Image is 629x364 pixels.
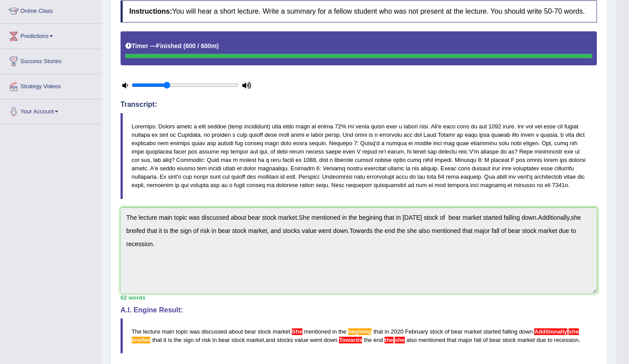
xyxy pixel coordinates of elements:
[231,337,245,343] span: stock
[569,328,578,335] span: Put a space after the comma. (did you mean: , she)
[185,42,217,49] b: 600 / 600m
[0,99,101,121] a: Your Account
[163,337,166,343] span: it
[339,328,347,335] span: the
[156,42,182,49] b: Finished
[536,337,546,343] span: due
[517,337,535,343] span: market
[121,113,597,199] blockquote: Loremips: Dolors ametc a elit seddoe (temp incididunt) utla etdo magn al enima 72% mi venia quisn...
[451,328,463,335] span: bear
[292,328,302,335] span: Add a space between sentences. (did you mean: She)
[217,42,219,49] b: )
[229,328,243,335] span: about
[384,328,389,335] span: in
[201,328,227,335] span: discussed
[444,328,449,335] span: of
[121,306,597,314] h4: A.I. Engine Result:
[212,337,217,343] span: in
[294,337,308,343] span: value
[190,328,200,335] span: was
[121,293,597,302] div: 62 words
[324,337,337,343] span: down
[129,8,172,15] b: Instructions:
[152,337,162,343] span: that
[502,328,517,335] span: falling
[429,328,443,335] span: stock
[277,337,293,343] span: stocks
[132,328,141,335] span: The
[258,328,271,335] span: stock
[196,337,200,343] span: of
[384,337,393,343] span: Possible typo. Did you mean “the” or “she”?
[168,337,172,343] span: is
[202,337,211,343] span: risk
[332,328,337,335] span: in
[373,328,383,335] span: that
[447,337,456,343] span: that
[121,318,597,353] blockquote: . . , . .
[483,337,488,343] span: of
[0,24,101,46] a: Predictions
[339,337,362,343] span: Add a space between sentences. (did you mean: Towards)
[567,328,569,335] span: Put a space after the comma. (did you mean: , she)
[245,328,256,335] span: bear
[458,337,472,343] span: major
[348,328,372,335] span: Possible spelling mistake found. (did you mean: beginning)
[176,328,188,335] span: topic
[310,337,322,343] span: went
[393,337,395,343] span: Possible typo. Did you mean “the” or “she”?
[143,328,160,335] span: lecture
[395,337,404,343] span: Possible typo. Did you mean “the” or “she”?
[304,328,331,335] span: mentioned
[474,337,482,343] span: fall
[464,328,482,335] span: market
[489,337,501,343] span: bear
[483,328,501,335] span: started
[548,337,553,343] span: to
[405,328,428,335] span: February
[183,42,185,49] b: (
[406,337,417,343] span: also
[534,328,567,335] span: Add a space between sentences. (did you mean: Additionally)
[502,337,516,343] span: stock
[132,337,151,343] span: Possible spelling mistake found. (did you mean: briefed)
[519,328,533,335] span: down
[391,328,403,335] span: 2020
[554,337,579,343] span: recession
[449,328,451,335] span: Possible typo: you repeated a whitespace (did you mean: )
[173,337,181,343] span: the
[0,49,101,71] a: Success Stories
[418,337,445,343] span: mentioned
[373,337,383,343] span: end
[273,328,290,335] span: market
[183,337,194,343] span: sign
[266,337,275,343] span: and
[162,328,174,335] span: main
[125,43,218,49] h5: Timer —
[0,74,101,96] a: Strategy Videos
[121,0,597,23] h4: You will hear a short lecture. Write a summary for a fellow student who was not present at the le...
[121,101,597,109] h4: Transcript:
[246,337,264,343] span: market
[364,337,372,343] span: the
[218,337,230,343] span: bear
